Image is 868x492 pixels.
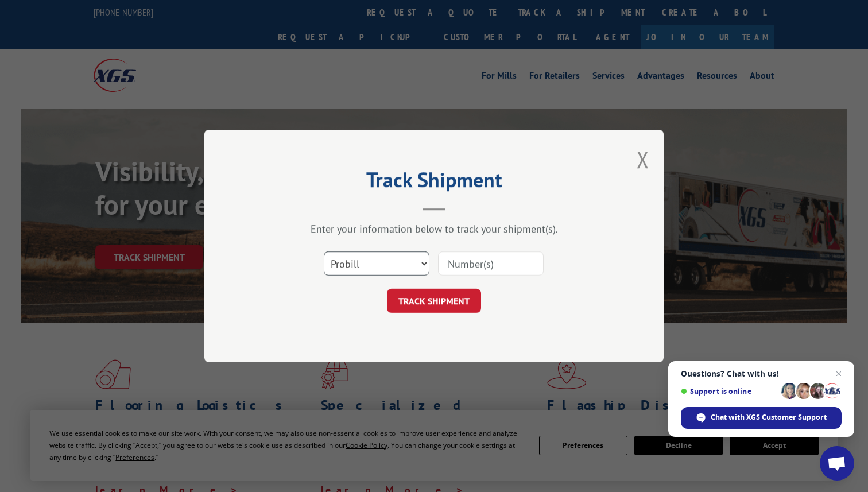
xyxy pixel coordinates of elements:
[820,446,854,481] div: Open chat
[387,289,481,313] button: TRACK SHIPMENT
[637,144,649,175] button: Close modal
[681,369,842,378] span: Questions? Chat with us!
[832,367,846,381] span: Close chat
[262,172,606,193] h2: Track Shipment
[438,251,544,276] input: Number(s)
[262,222,606,235] div: Enter your information below to track your shipment(s).
[681,387,777,396] span: Support is online
[711,412,827,423] span: Chat with XGS Customer Support
[681,407,842,429] div: Chat with XGS Customer Support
